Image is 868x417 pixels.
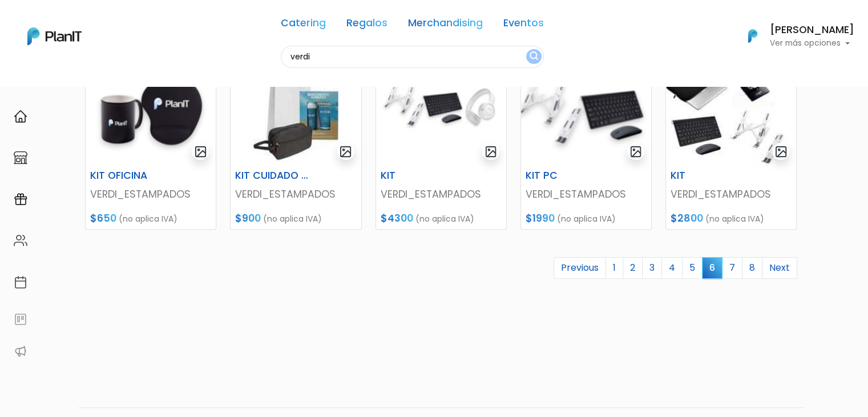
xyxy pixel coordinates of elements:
[661,257,683,279] a: 4
[263,213,322,224] span: (no aplica IVA)
[762,257,797,279] a: Next
[642,257,662,279] a: 3
[194,145,207,158] img: gallery-light
[119,213,177,224] span: (no aplica IVA)
[90,187,211,202] p: VERDI_ESTAMPADOS
[415,213,474,224] span: (no aplica IVA)
[521,65,651,165] img: thumb_Captura_de_pantalla_2025-05-13_162404.png
[85,64,216,230] a: gallery-light KIT OFICINA VERDI_ESTAMPADOS $650 (no aplica IVA)
[346,18,387,32] a: Regalos
[90,211,116,225] span: $650
[705,213,764,224] span: (no aplica IVA)
[554,257,606,279] a: Previous
[14,110,27,123] img: home-e721727adea9d79c4d83392d1f703f7f8bce08238fde08b1acbfd93340b81755.svg
[408,18,483,32] a: Merchandising
[671,187,792,202] p: VERDI_ESTAMPADOS
[14,193,27,206] img: campaigns-02234683943229c281be62815700db0a1741e53638e28bf9629b52c665b00959.svg
[770,25,854,35] h6: [PERSON_NAME]
[520,64,652,230] a: gallery-light KIT PC VERDI_ESTAMPADOS $1990 (no aplica IVA)
[671,211,703,225] span: $2800
[14,234,27,247] img: people-662611757002400ad9ed0e3c099ab2801c6687ba6c219adb57efc949bc21e19d.svg
[557,213,616,224] span: (no aplica IVA)
[27,27,82,45] img: PlanIt Logo
[235,211,261,225] span: $900
[339,145,352,158] img: gallery-light
[231,65,361,165] img: thumb_WhatsApp_Image_2025-05-26_at_09.51.12.jpeg
[682,257,703,279] a: 5
[519,170,609,182] h6: KIT PC
[376,65,506,165] img: thumb_448A8A11-8C6F-4334-A3CE-975AB3FE069E.jpeg
[742,257,762,279] a: 8
[14,151,27,165] img: marketplace-4ceaa7011d94191e9ded77b95e3339b90024bf715f7c57f8cf31f2d8c509eaba.svg
[774,145,788,158] img: gallery-light
[665,64,797,230] a: gallery-light KIT VERDI_ESTAMPADOS $2800 (no aplica IVA)
[14,344,27,358] img: partners-52edf745621dab592f3b2c58e3bca9d71375a7ef29c3b500c9f145b62cc070d4.svg
[722,257,742,279] a: 7
[664,170,754,182] h6: KIT
[381,211,413,225] span: $4300
[228,170,318,182] h6: KIT CUIDADO PERSONAL
[702,257,722,278] span: 6
[733,21,854,51] button: PlanIt Logo [PERSON_NAME] Ver más opciones
[376,64,507,230] a: gallery-light KIT VERDI_ESTAMPADOS $4300 (no aplica IVA)
[740,23,765,49] img: PlanIt Logo
[381,187,502,202] p: VERDI_ESTAMPADOS
[503,18,544,32] a: Eventos
[770,39,854,47] p: Ver más opciones
[485,145,498,158] img: gallery-light
[83,170,173,182] h6: KIT OFICINA
[281,46,544,68] input: Buscá regalos, desayunos, y más
[86,65,216,165] img: thumb_Captura_de_pantalla_2025-05-27_125230.png
[629,145,643,158] img: gallery-light
[14,275,27,289] img: calendar-87d922413cdce8b2cf7b7f5f62616a5cf9e4887200fb71536465627b3292af00.svg
[230,64,361,230] a: gallery-light KIT CUIDADO PERSONAL VERDI_ESTAMPADOS $900 (no aplica IVA)
[526,187,647,202] p: VERDI_ESTAMPADOS
[59,11,164,33] div: ¿Necesitás ayuda?
[374,170,464,182] h6: KIT
[281,18,326,32] a: Catering
[666,65,796,165] img: thumb_WhatsApp_Image_2025-05-19_at_15.17.58.jpeg
[530,51,538,62] img: search_button-432b6d5273f82d61273b3651a40e1bd1b912527efae98b1b7a1b2c0702e16a8d.svg
[14,312,27,326] img: feedback-78b5a0c8f98aac82b08bfc38622c3050aee476f2c9584af64705fc4e61158814.svg
[235,187,356,202] p: VERDI_ESTAMPADOS
[623,257,643,279] a: 2
[526,211,555,225] span: $1990
[605,257,623,279] a: 1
